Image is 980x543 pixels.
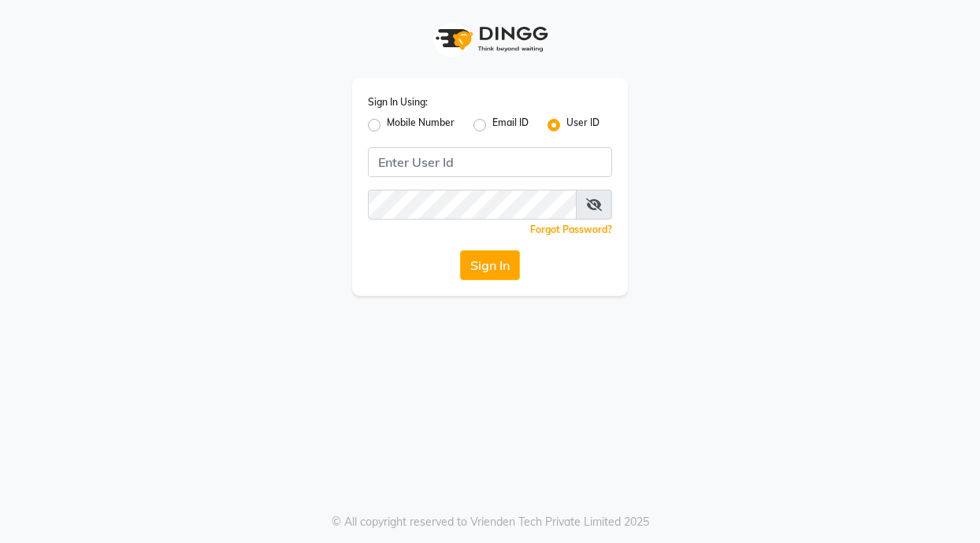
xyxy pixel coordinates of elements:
[460,250,520,280] button: Sign In
[368,190,577,220] input: Username
[368,95,428,109] label: Sign In Using:
[566,116,600,135] label: User ID
[530,223,612,235] a: Forgot Password?
[427,16,553,62] img: logo1.svg
[387,116,455,135] label: Mobile Number
[492,116,529,135] label: Email ID
[368,147,612,177] input: Username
